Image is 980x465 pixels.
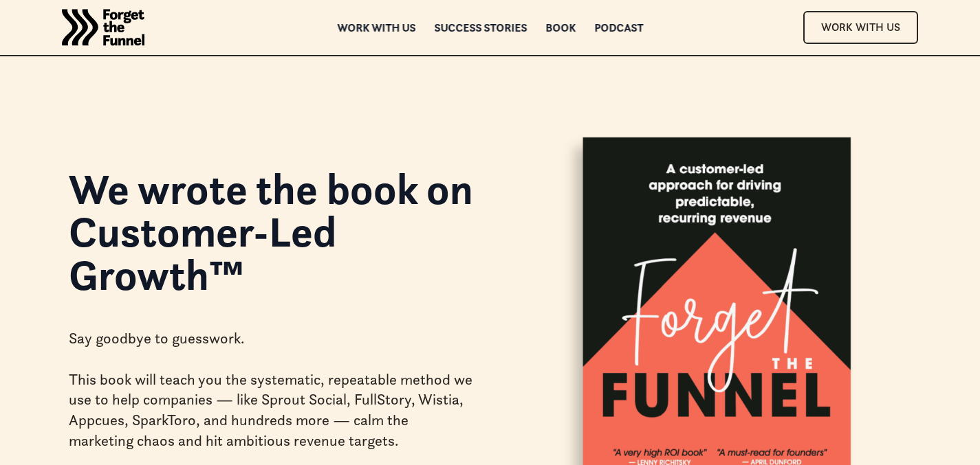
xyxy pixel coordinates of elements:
[337,23,415,32] a: Work with us
[434,23,527,32] a: Success Stories
[545,23,576,32] a: Book
[594,23,643,32] a: Podcast
[803,11,918,43] a: Work With Us
[69,168,474,296] h1: We wrote the book on Customer-Led Growth™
